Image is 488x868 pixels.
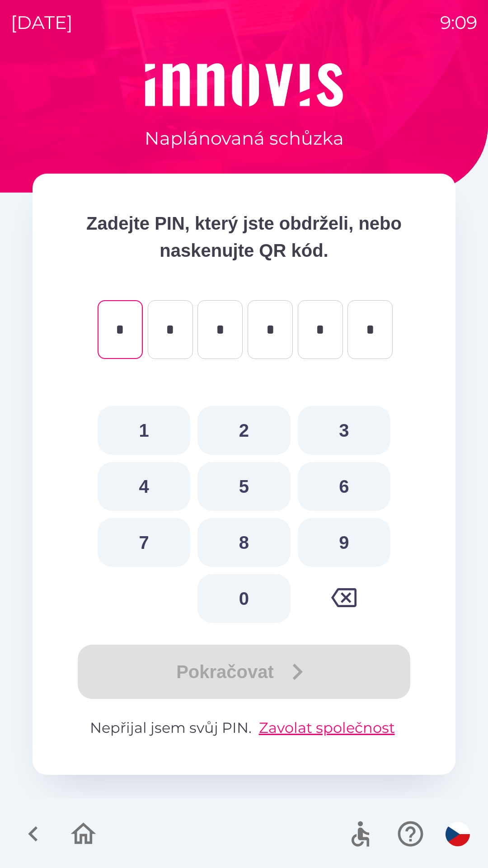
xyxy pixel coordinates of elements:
img: cs flag [446,822,470,846]
button: 1 [98,406,190,455]
button: 5 [197,462,290,511]
button: 2 [197,406,290,455]
p: Zadejte PIN, který jste obdrželi, nebo naskenujte QR kód. [69,210,419,264]
p: [DATE] [11,9,73,36]
button: 0 [197,574,290,623]
img: Logo [33,63,455,107]
button: Zavolat společnost [255,717,399,739]
button: 9 [298,518,390,567]
p: 9:09 [440,9,477,36]
button: 7 [98,518,190,567]
button: 3 [298,406,390,455]
button: 6 [298,462,390,511]
p: Nepřijal jsem svůj PIN. [69,717,419,739]
p: Naplánovaná schůzka [145,125,344,152]
button: 8 [197,518,290,567]
button: 4 [98,462,190,511]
